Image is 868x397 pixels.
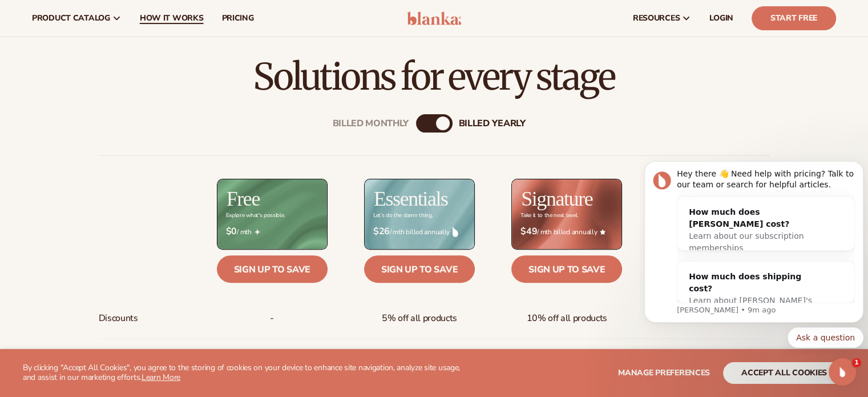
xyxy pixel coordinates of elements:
[217,255,328,283] a: Sign up to save
[618,362,710,384] button: Manage preferences
[407,11,461,25] img: logo
[618,367,710,378] span: Manage preferences
[459,118,526,129] div: billed Yearly
[333,118,409,129] div: Billed Monthly
[226,226,318,237] span: / mth
[32,58,836,96] h2: Solutions for every stage
[723,362,845,384] button: accept all cookies
[365,179,474,248] img: Essentials_BG_9050f826-5aa9-47d9-a362-757b82c62641.jpg
[640,151,868,355] iframe: Intercom notifications message
[364,255,475,283] a: Sign up to save
[521,189,592,209] h2: Signature
[217,179,327,248] img: free_bg.png
[520,212,578,219] div: Take it to the next level.
[373,226,466,237] span: / mth billed annually
[142,372,180,383] a: Learn More
[270,308,274,329] span: -
[23,363,473,383] p: By clicking "Accept All Cookies", you agree to the storing of cookies on your device to enhance s...
[453,227,458,237] img: drop.png
[829,358,856,386] iframe: Intercom live chat
[520,226,537,237] strong: $49
[511,255,622,283] a: Sign up to save
[633,14,680,23] span: resources
[526,308,607,329] span: 10% off all products
[226,226,237,237] strong: $0
[512,179,621,248] img: Signature_BG_eeb718c8-65ac-49e3-a4e5-327c6aa73146.jpg
[600,229,605,234] img: Star_6.png
[226,212,285,219] div: Explore what's possible.
[99,308,138,329] span: Discounts
[373,212,433,219] div: Let’s do the damn thing.
[255,229,260,235] img: Free_Icon_bb6e7c7e-73f8-44bd-8ed0-223ea0fc522e.png
[374,189,448,209] h2: Essentials
[32,14,110,23] span: product catalog
[382,308,457,329] span: 5% off all products
[227,189,260,209] h2: Free
[221,14,253,23] span: pricing
[709,14,733,23] span: LOGIN
[373,226,390,237] strong: $26
[752,6,836,30] a: Start Free
[140,14,204,23] span: How It Works
[520,226,613,237] span: / mth billed annually
[852,358,861,367] span: 1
